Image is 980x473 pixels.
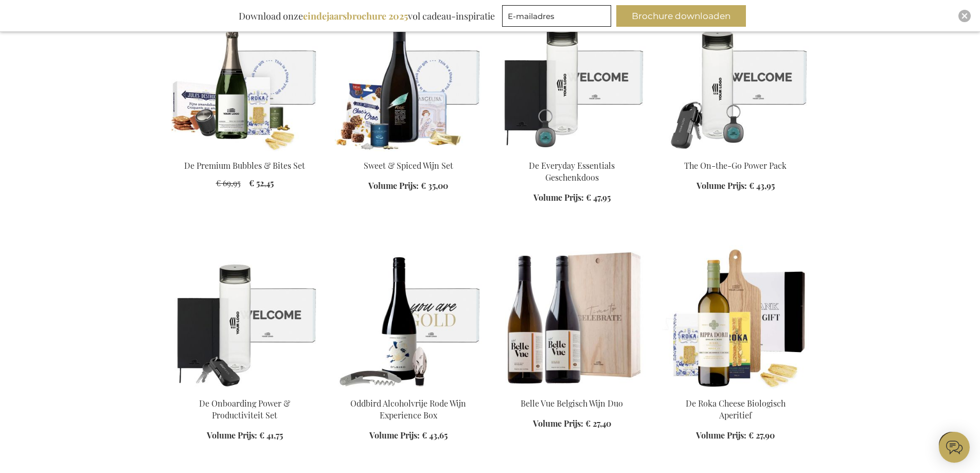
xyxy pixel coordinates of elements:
[259,430,283,441] span: € 41,75
[171,385,318,395] a: The Onboarding Power & Productivity Set
[184,160,305,171] a: De Premium Bubbles & Bites Set
[199,398,290,421] a: De Onboarding Power & Productiviteit Set
[368,180,419,191] span: Volume Prijs:
[529,160,615,183] a: De Everyday Essentials Geschenkdoos
[749,430,775,441] span: € 27,90
[335,385,482,395] a: Oddbird Non-Alcoholic Red Wine Experience Box
[697,180,775,192] a: Volume Prijs: € 43,95
[686,398,786,421] a: De Roka Cheese Biologisch Aperitief
[662,7,809,151] img: The On-the-Go Power Pack
[616,5,746,27] button: Brochure downloaden
[364,160,453,171] a: Sweet & Spiced Wijn Set
[662,385,809,395] a: De Roka Cheese Biologisch Aperitief
[502,5,611,27] input: E-mailadres
[369,430,448,442] a: Volume Prijs: € 43,65
[662,245,809,389] img: De Roka Cheese Biologisch Aperitief
[350,398,466,421] a: Oddbird Alcoholvrije Rode Wijn Experience Box
[961,13,968,19] img: Close
[171,245,318,389] img: The Onboarding Power & Productivity Set
[958,10,971,22] div: Close
[335,7,482,151] img: Sweet & Spiced Wine Set
[662,147,809,157] a: The On-the-Go Power Pack
[939,432,970,463] iframe: belco-activator-frame
[586,192,611,203] span: € 47,95
[422,430,448,441] span: € 43,65
[498,7,646,151] img: The Everyday Essentials Gift Box
[303,10,408,22] b: eindejaarsbrochure 2025
[335,245,482,389] img: Oddbird Non-Alcoholic Red Wine Experience Box
[368,180,448,192] a: Volume Prijs: € 35,00
[234,5,500,27] div: Download onze vol cadeau-inspiratie
[696,430,775,442] a: Volume Prijs: € 27,90
[216,178,241,188] span: € 69,95
[498,147,646,157] a: The Everyday Essentials Gift Box
[696,430,746,441] span: Volume Prijs:
[249,178,274,188] span: € 52,45
[502,5,614,30] form: marketing offers and promotions
[749,180,775,191] span: € 43,95
[171,7,318,151] img: The Premium Bubbles & Bites Set
[207,430,283,442] a: Volume Prijs: € 41,75
[421,180,448,191] span: € 35,00
[697,180,747,191] span: Volume Prijs:
[369,430,420,441] span: Volume Prijs:
[207,430,257,441] span: Volume Prijs:
[498,245,646,389] img: Belle Vue Belgisch Wijn Duo
[533,192,584,203] span: Volume Prijs:
[335,147,482,157] a: Sweet & Spiced Wine Set
[533,192,611,204] a: Volume Prijs: € 47,95
[684,160,787,171] a: The On-the-Go Power Pack
[171,147,318,157] a: The Premium Bubbles & Bites Set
